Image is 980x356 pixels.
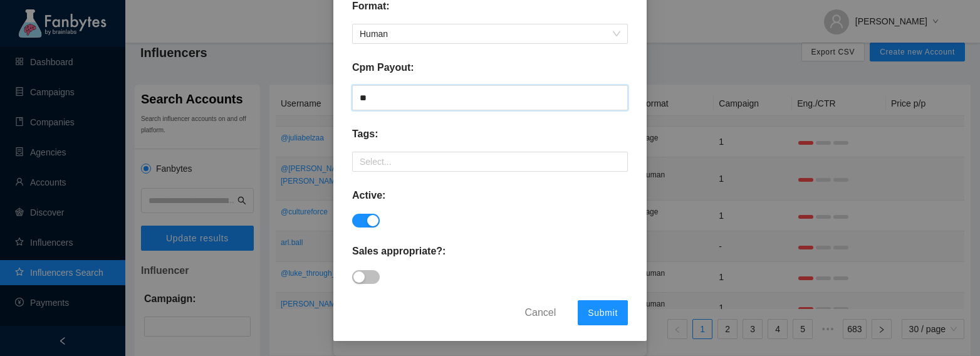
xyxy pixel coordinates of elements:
[524,305,556,320] span: Cancel
[588,308,618,318] span: Submit
[352,127,378,142] p: Tags:
[352,60,414,75] p: Cpm Payout:
[360,24,620,43] span: Human
[352,244,446,259] p: Sales appropriate?:
[515,302,565,322] button: Cancel
[578,300,628,325] button: Submit
[352,188,385,203] p: Active:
